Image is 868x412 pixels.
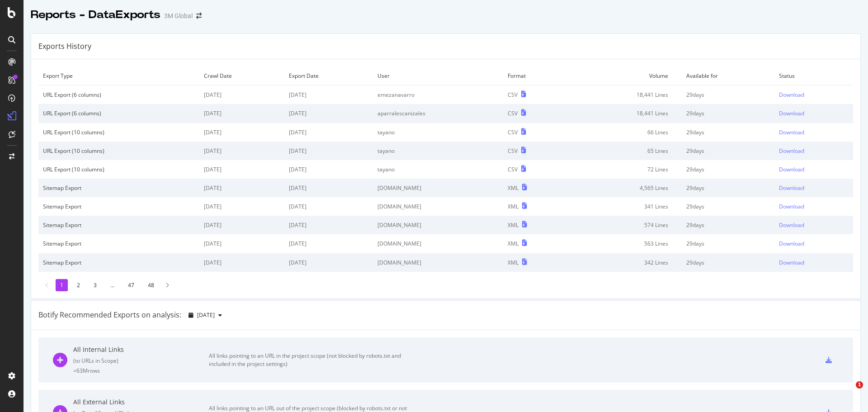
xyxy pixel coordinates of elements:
[682,85,775,104] td: 29 days
[779,221,804,229] div: Download
[568,104,682,123] td: 18,441 Lines
[779,128,849,136] a: Download
[508,203,519,210] div: XML
[73,398,209,407] div: All External Links
[779,184,849,192] a: Download
[43,259,195,266] div: Sitemap Export
[38,66,199,85] td: Export Type
[508,109,518,117] div: CSV
[682,160,775,179] td: 29 days
[779,147,849,155] a: Download
[199,85,284,104] td: [DATE]
[43,221,195,229] div: Sitemap Export
[73,345,209,354] div: All Internal Links
[508,240,519,247] div: XML
[826,357,832,363] div: csv-export
[774,66,853,85] td: Status
[779,166,804,173] div: Download
[568,123,682,142] td: 66 Lines
[43,184,195,192] div: Sitemap Export
[508,259,519,266] div: XML
[373,253,503,272] td: [DOMAIN_NAME]
[284,253,373,272] td: [DATE]
[43,109,195,117] div: URL Export (6 columns)
[38,310,181,320] div: Botify Recommended Exports on analysis:
[185,308,226,322] button: [DATE]
[43,240,195,247] div: Sitemap Export
[568,234,682,253] td: 563 Lines
[284,179,373,197] td: [DATE]
[373,123,503,142] td: tayano
[779,91,849,99] a: Download
[284,104,373,123] td: [DATE]
[43,128,195,136] div: URL Export (10 columns)
[682,66,775,85] td: Available for
[164,11,193,20] div: 3M Global
[143,279,159,291] li: 48
[682,216,775,234] td: 29 days
[682,197,775,216] td: 29 days
[779,109,804,117] div: Download
[284,216,373,234] td: [DATE]
[284,85,373,104] td: [DATE]
[779,240,849,247] a: Download
[682,104,775,123] td: 29 days
[373,104,503,123] td: aparralescanizales
[682,123,775,142] td: 29 days
[43,166,195,173] div: URL Export (10 columns)
[837,381,859,403] iframe: Intercom live chat
[43,147,195,155] div: URL Export (10 columns)
[106,279,119,291] li: ...
[568,253,682,272] td: 342 Lines
[373,66,503,85] td: User
[682,179,775,197] td: 29 days
[503,66,568,85] td: Format
[284,197,373,216] td: [DATE]
[199,216,284,234] td: [DATE]
[779,240,804,247] div: Download
[779,166,849,173] a: Download
[373,234,503,253] td: [DOMAIN_NAME]
[779,147,804,155] div: Download
[508,221,519,229] div: XML
[568,160,682,179] td: 72 Lines
[56,279,68,291] li: 1
[508,166,518,173] div: CSV
[284,123,373,142] td: [DATE]
[779,203,804,210] div: Download
[373,216,503,234] td: [DOMAIN_NAME]
[779,109,849,117] a: Download
[779,184,804,192] div: Download
[682,253,775,272] td: 29 days
[199,104,284,123] td: [DATE]
[43,91,195,99] div: URL Export (6 columns)
[38,41,91,52] div: Exports History
[568,85,682,104] td: 18,441 Lines
[196,13,202,19] div: arrow-right-arrow-left
[199,123,284,142] td: [DATE]
[199,197,284,216] td: [DATE]
[284,160,373,179] td: [DATE]
[779,259,849,266] a: Download
[568,179,682,197] td: 4,565 Lines
[199,66,284,85] td: Crawl Date
[43,203,195,210] div: Sitemap Export
[199,234,284,253] td: [DATE]
[73,367,209,374] div: = 63M rows
[373,142,503,160] td: tayano
[373,179,503,197] td: [DOMAIN_NAME]
[123,279,139,291] li: 47
[508,147,518,155] div: CSV
[373,197,503,216] td: [DOMAIN_NAME]
[779,203,849,210] a: Download
[197,311,215,319] span: 2025 Aug. 17th
[209,352,412,368] div: All links pointing to an URL in the project scope (not blocked by robots.txt and included in the ...
[72,279,85,291] li: 2
[508,184,519,192] div: XML
[682,234,775,253] td: 29 days
[199,179,284,197] td: [DATE]
[284,234,373,253] td: [DATE]
[31,7,160,23] div: Reports - DataExports
[199,142,284,160] td: [DATE]
[568,197,682,216] td: 341 Lines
